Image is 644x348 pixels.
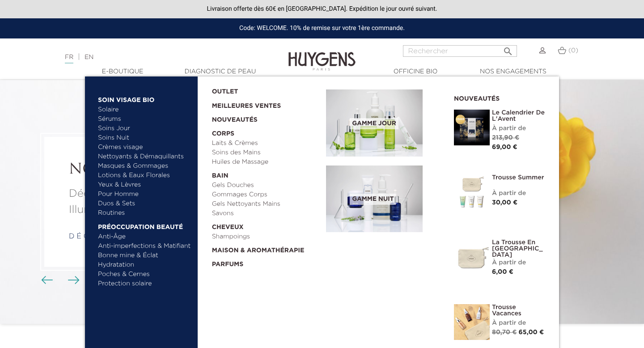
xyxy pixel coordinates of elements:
[454,304,490,340] img: La Trousse vacances
[492,124,546,133] div: À partir de
[212,148,320,157] a: Soins des Mains
[326,89,441,157] a: Gamme jour
[212,83,312,97] a: OUTLET
[492,239,546,258] a: La Trousse en [GEOGRAPHIC_DATA]
[212,111,320,125] a: Nouveautés
[492,318,546,328] div: À partir de
[350,194,396,205] span: Gamme nuit
[492,269,513,275] span: 6,00 €
[454,92,546,103] h2: Nouveautés
[212,139,320,148] a: Laits & Crèmes
[98,180,191,190] a: Yeux & Lèvres
[98,91,191,105] a: Soin Visage Bio
[98,218,191,232] a: Préoccupation beauté
[371,67,460,76] a: Officine Bio
[212,218,320,232] a: Cheveux
[98,161,191,171] a: Masques & Gommages
[98,171,191,180] a: Lotions & Eaux Florales
[503,43,513,54] i: 
[212,199,320,209] a: Gels Nettoyants Mains
[326,89,423,157] img: routine_jour_banner.jpg
[69,186,258,218] a: Découvrez notre Élixir Perfecteur Illuminateur !
[212,167,320,181] a: Bain
[492,174,546,181] a: Trousse Summer
[212,255,320,269] a: Parfums
[98,199,191,208] a: Duos & Sets
[98,143,191,152] a: Crèmes visage
[492,258,546,267] div: À partir de
[492,135,519,141] span: 213,90 €
[69,233,131,240] a: d é c o u v r i r
[98,152,191,161] a: Nettoyants & Démaquillants
[403,45,517,57] input: Rechercher
[212,157,320,167] a: Huiles de Massage
[98,190,191,199] a: Pour Homme
[98,251,191,260] a: Bonne mine & Éclat
[212,190,320,199] a: Gommages Corps
[468,67,558,76] a: Nos engagements
[212,209,320,218] a: Savons
[492,199,517,206] span: 30,00 €
[98,232,191,242] a: Anti-Âge
[519,329,544,335] span: 65,00 €
[69,162,258,179] a: NOUVEAU !
[85,54,93,60] a: EN
[492,329,517,335] span: 80,70 €
[212,181,320,190] a: Gels Douches
[45,274,74,287] div: Boutons du carrousel
[492,110,546,122] a: Le Calendrier de L'Avent
[98,105,191,115] a: Solaire
[350,118,398,129] span: Gamme jour
[60,52,262,63] div: |
[492,304,546,317] a: Trousse Vacances
[212,97,312,111] a: Meilleures Ventes
[98,124,191,133] a: Soins Jour
[98,115,191,124] a: Sérums
[65,54,73,64] a: FR
[98,279,191,289] a: Protection solaire
[492,189,546,198] div: À partir de
[326,166,441,233] a: Gamme nuit
[500,42,516,55] button: 
[78,67,167,76] a: E-Boutique
[492,144,517,150] span: 69,00 €
[326,166,423,233] img: routine_nuit_banner.jpg
[568,47,578,54] span: (0)
[454,110,490,145] img: Le Calendrier de L'Avent
[454,239,490,275] img: La Trousse en Coton
[212,125,320,139] a: Corps
[98,133,183,143] a: Soins Nuit
[98,208,191,218] a: Routines
[98,242,191,251] a: Anti-imperfections & Matifiant
[98,260,191,270] a: Hydratation
[212,232,320,242] a: Shampoings
[288,38,356,72] img: Huygens
[98,270,191,279] a: Poches & Cernes
[175,67,265,76] a: Diagnostic de peau
[454,174,490,210] img: Trousse Summer
[212,242,320,255] a: Maison & Aromathérapie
